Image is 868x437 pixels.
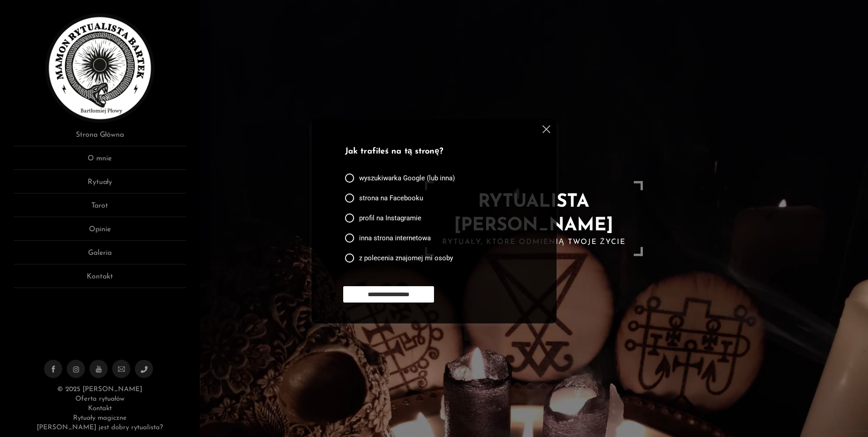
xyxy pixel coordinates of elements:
span: inna strona internetowa [359,233,431,243]
img: Rytualista Bartek [45,14,154,123]
a: Rytuały [14,177,186,194]
span: wyszukiwarka Google (lub inna) [359,174,455,183]
a: Oferta rytuałów [75,396,124,402]
a: Opinie [14,224,186,241]
a: Galeria [14,248,186,264]
a: Tarot [14,200,186,217]
img: cross.svg [542,125,550,133]
span: z polecenia znajomej mi osoby [359,253,453,263]
a: Kontakt [14,271,186,288]
a: Strona Główna [14,129,186,146]
span: strona na Facebooku [359,194,423,203]
a: O mnie [14,153,186,170]
a: Rytuały magiczne [73,415,127,422]
a: [PERSON_NAME] jest dobry rytualista? [37,424,163,431]
span: profil na Instagramie [359,214,421,223]
a: Kontakt [88,405,112,412]
p: Jak trafiłeś na tą stronę? [345,146,519,158]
